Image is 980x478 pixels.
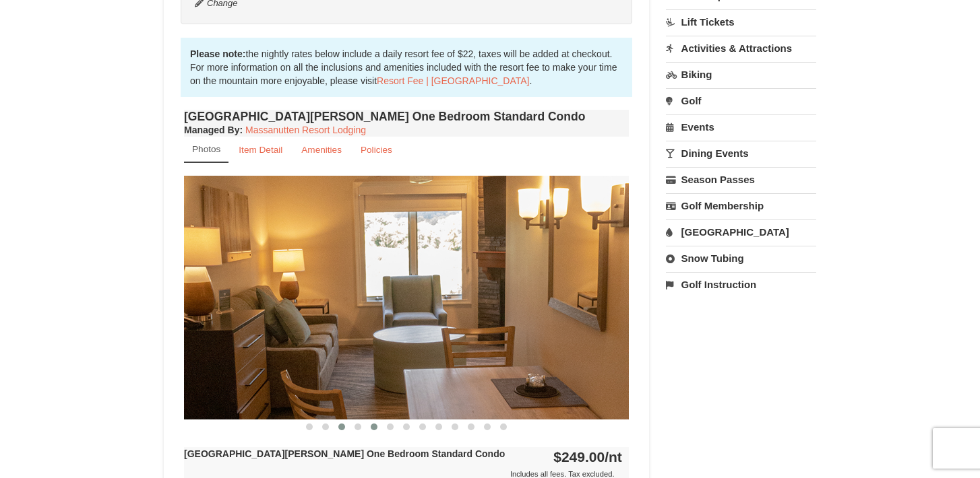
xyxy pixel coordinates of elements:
small: Policies [361,145,392,155]
a: Massanutten Resort Lodging [245,125,366,135]
a: Policies [352,137,401,163]
strong: Please note: [190,48,245,59]
a: Dining Events [666,141,816,166]
a: Item Detail [230,137,291,163]
a: Snow Tubing [666,246,816,271]
strong: [GEOGRAPHIC_DATA][PERSON_NAME] One Bedroom Standard Condo [184,448,505,459]
span: Managed By [184,125,239,135]
a: Golf [666,88,816,113]
a: Biking [666,62,816,87]
small: Amenities [301,145,342,155]
h4: [GEOGRAPHIC_DATA][PERSON_NAME] One Bedroom Standard Condo [184,110,629,123]
a: Activities & Attractions [666,36,816,61]
a: Lift Tickets [666,9,816,34]
small: Photos [192,144,220,154]
a: Amenities [293,137,350,163]
a: Events [666,114,816,139]
a: Resort Fee | [GEOGRAPHIC_DATA] [377,75,529,86]
a: Season Passes [666,167,816,192]
img: 18876286-191-b92e729b.jpg [184,176,629,419]
a: Photos [184,137,228,163]
a: Golf Instruction [666,272,816,297]
a: [GEOGRAPHIC_DATA] [666,219,816,244]
strong: : [184,125,243,135]
a: Golf Membership [666,193,816,218]
span: /nt [605,449,622,465]
strong: $249.00 [553,449,622,465]
small: Item Detail [239,145,282,155]
div: the nightly rates below include a daily resort fee of $22, taxes will be added at checkout. For m... [181,38,632,97]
